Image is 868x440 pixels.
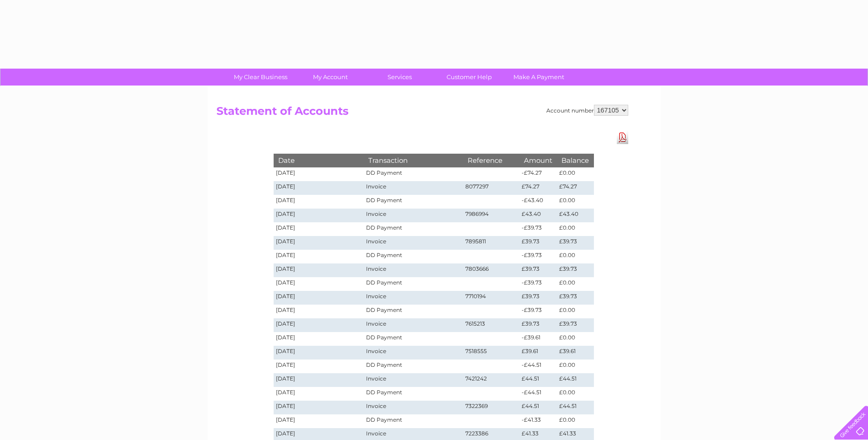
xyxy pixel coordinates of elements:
td: £0.00 [557,360,593,373]
td: [DATE] [274,277,364,291]
td: Invoice [364,263,463,277]
td: £44.51 [519,373,557,387]
td: DD Payment [364,277,463,291]
td: [DATE] [274,222,364,236]
td: £44.51 [519,401,557,414]
td: [DATE] [274,387,364,401]
td: 7322369 [463,401,520,414]
td: £44.51 [557,373,593,387]
td: DD Payment [364,332,463,346]
th: Balance [557,154,593,167]
td: DD Payment [364,387,463,401]
td: -£39.73 [519,305,557,318]
td: [DATE] [274,401,364,414]
td: Invoice [364,401,463,414]
td: Invoice [364,291,463,305]
td: £0.00 [557,305,593,318]
td: £43.40 [557,209,593,222]
a: Customer Help [431,69,507,86]
td: £43.40 [519,209,557,222]
td: [DATE] [274,332,364,346]
td: 7421242 [463,373,520,387]
td: 7895811 [463,236,520,250]
td: Invoice [364,346,463,360]
td: -£44.51 [519,360,557,373]
td: -£43.40 [519,195,557,209]
td: £39.73 [557,318,593,332]
td: £0.00 [557,167,593,181]
td: £74.27 [519,181,557,195]
td: [DATE] [274,318,364,332]
a: Services [362,69,437,86]
td: £0.00 [557,222,593,236]
td: -£39.73 [519,250,557,263]
h2: Statement of Accounts [216,105,628,122]
th: Reference [463,154,520,167]
td: £0.00 [557,250,593,263]
td: DD Payment [364,305,463,318]
td: DD Payment [364,360,463,373]
td: 7518555 [463,346,520,360]
td: £39.73 [519,236,557,250]
td: 7803666 [463,263,520,277]
td: Invoice [364,181,463,195]
td: £39.61 [519,346,557,360]
td: £39.73 [557,263,593,277]
td: [DATE] [274,360,364,373]
td: £0.00 [557,195,593,209]
th: Date [274,154,364,167]
td: £39.61 [557,346,593,360]
td: DD Payment [364,167,463,181]
td: £44.51 [557,401,593,414]
td: -£74.27 [519,167,557,181]
th: Transaction [364,154,463,167]
td: [DATE] [274,305,364,318]
td: DD Payment [364,222,463,236]
a: My Account [292,69,368,86]
a: My Clear Business [223,69,298,86]
td: [DATE] [274,346,364,360]
td: £39.73 [557,236,593,250]
td: [DATE] [274,250,364,263]
div: Account number [546,105,628,116]
td: DD Payment [364,195,463,209]
td: [DATE] [274,167,364,181]
td: [DATE] [274,181,364,195]
td: £39.73 [519,291,557,305]
td: [DATE] [274,209,364,222]
td: 8077297 [463,181,520,195]
td: 7986994 [463,209,520,222]
td: -£44.51 [519,387,557,401]
td: £74.27 [557,181,593,195]
td: [DATE] [274,291,364,305]
td: [DATE] [274,195,364,209]
td: £0.00 [557,332,593,346]
td: Invoice [364,209,463,222]
th: Amount [519,154,557,167]
td: 7615213 [463,318,520,332]
td: -£41.33 [519,414,557,428]
td: [DATE] [274,414,364,428]
td: £0.00 [557,277,593,291]
td: DD Payment [364,250,463,263]
td: [DATE] [274,263,364,277]
td: -£39.73 [519,222,557,236]
td: 7710194 [463,291,520,305]
td: [DATE] [274,373,364,387]
td: [DATE] [274,236,364,250]
td: Invoice [364,373,463,387]
td: -£39.61 [519,332,557,346]
a: Make A Payment [501,69,577,86]
td: £0.00 [557,414,593,428]
td: £0.00 [557,387,593,401]
td: DD Payment [364,414,463,428]
a: Download Pdf [617,131,628,144]
td: £39.73 [519,318,557,332]
td: -£39.73 [519,277,557,291]
td: Invoice [364,236,463,250]
td: Invoice [364,318,463,332]
td: £39.73 [519,263,557,277]
td: £39.73 [557,291,593,305]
